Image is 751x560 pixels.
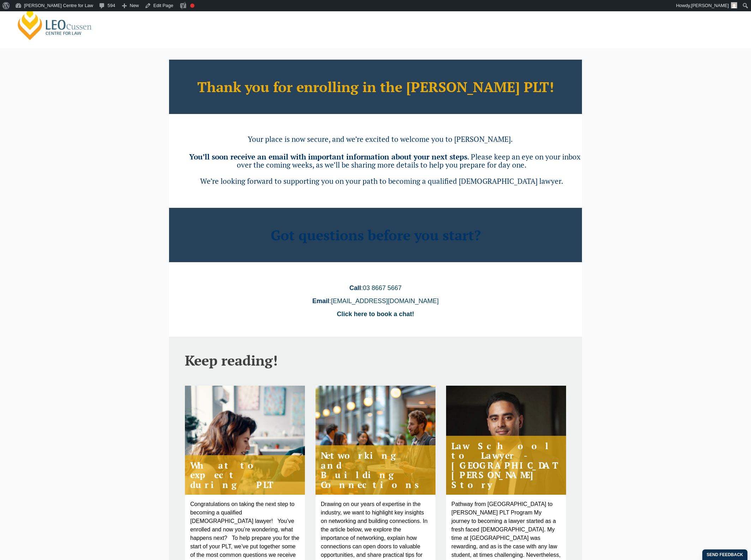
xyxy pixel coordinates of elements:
[446,436,566,495] h4: Law School to Lawyer - [GEOGRAPHIC_DATA], [PERSON_NAME] Story
[704,513,733,542] iframe: LiveChat chat widget
[363,284,402,291] a: 03 8667 5667
[16,8,94,41] a: [PERSON_NAME] Centre for Law
[349,284,402,291] span: :
[312,297,329,305] strong: Email
[200,176,563,186] span: We’re looking forward to supporting you on your path to becoming a qualified [DEMOGRAPHIC_DATA] l...
[271,225,481,244] strong: Got questions before you start?
[446,386,566,495] a: img Law School to Lawyer - [GEOGRAPHIC_DATA], [PERSON_NAME] Story
[189,152,467,162] b: You’ll soon receive an email with important information about your next steps
[248,134,513,144] span: Your place is now secure, and we’re excited to welcome you to [PERSON_NAME].
[331,297,439,305] a: [EMAIL_ADDRESS][DOMAIN_NAME]
[185,353,566,368] h2: Keep reading!
[316,386,435,495] a: img Networking and Building Connections
[190,4,194,8] div: Focus keyphrase not set
[312,297,439,305] span: :
[197,77,554,96] b: Thank you for enrolling in the [PERSON_NAME] PLT!
[349,284,361,291] strong: Call
[337,311,414,318] a: Click here to book a chat!
[691,3,729,8] span: [PERSON_NAME]
[237,152,581,170] span: . Please keep an eye on your inbox over the coming weeks, as we’ll be sharing more details to hel...
[316,445,435,495] h4: Networking and Building Connections
[185,455,305,495] h4: What to expect during PLT
[185,386,305,495] a: img What to expect during PLT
